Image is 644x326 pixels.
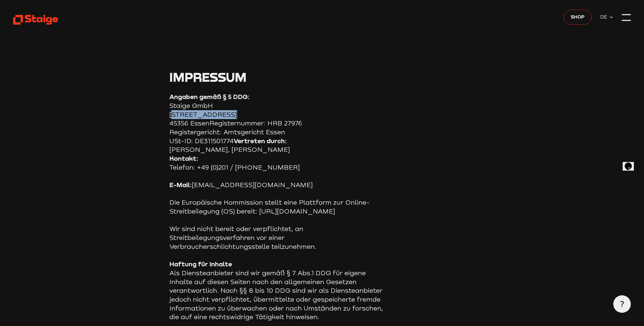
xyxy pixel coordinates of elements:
[623,155,639,171] iframe: chat widget
[169,154,385,172] p: Telefon: +49 (0)201 / [PHONE_NUMBER]
[169,181,385,189] p: [EMAIL_ADDRESS][DOMAIN_NAME]
[169,181,192,189] strong: E-Mail:
[169,224,385,251] p: Wir sind nicht bereit oder verpflichtet, an Streitbeilegungsverfahren vor einer Verbraucherschlic...
[564,10,591,24] a: Shop
[169,260,385,321] p: Als Diensteanbieter sind wir gemäß § 7 Abs.1 DDG für eigene Inhalte auf diesen Seiten nach den al...
[600,13,609,21] span: DE
[169,198,385,216] p: Die Europäische Kommission stellt eine Plattform zur Online-Streitbeilegung (OS) bereit: [URL][DO...
[571,13,585,21] span: Shop
[169,69,246,85] span: Impressum
[169,93,250,101] strong: Angaben gemäß § 5 DDG:
[169,154,198,162] strong: Kontakt:
[169,260,232,268] strong: Haftung für Inhalte
[234,137,287,145] strong: Vertreten durch:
